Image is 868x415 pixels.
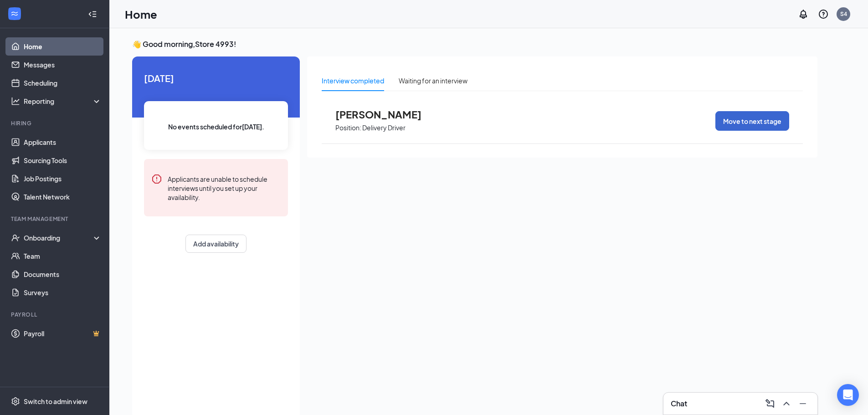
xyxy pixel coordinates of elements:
[335,123,361,132] p: Position:
[779,396,794,411] button: ChevronUp
[88,10,97,19] svg: Collapse
[837,384,859,406] div: Open Intercom Messenger
[399,76,467,86] div: Waiting for an interview
[11,233,20,242] svg: UserCheck
[24,133,102,151] a: Applicants
[168,174,281,202] div: Applicants are unable to schedule interviews until you set up your availability.
[322,76,384,86] div: Interview completed
[168,122,264,132] span: No events scheduled for [DATE] .
[24,247,102,265] a: Team
[24,37,102,56] a: Home
[798,9,809,20] svg: Notifications
[24,56,102,74] a: Messages
[763,396,777,411] button: ComposeMessage
[11,311,100,318] div: Payroll
[11,215,100,223] div: Team Management
[24,188,102,206] a: Talent Network
[24,97,102,106] div: Reporting
[765,398,776,409] svg: ComposeMessage
[24,397,87,406] div: Switch to admin view
[125,6,157,22] h1: Home
[797,398,808,409] svg: Minimize
[24,74,102,92] a: Scheduling
[11,97,20,106] svg: Analysis
[715,111,789,131] button: Move to next stage
[818,9,829,20] svg: QuestionInfo
[151,174,162,184] svg: Error
[335,108,436,120] span: [PERSON_NAME]
[781,398,792,409] svg: ChevronUp
[840,10,847,18] div: S4
[24,324,102,343] a: PayrollCrown
[132,39,817,49] h3: 👋 Good morning, Store 4993 !
[24,283,102,302] a: Surveys
[144,71,288,85] span: [DATE]
[362,123,406,132] p: Delivery Driver
[185,235,247,253] button: Add availability
[24,151,102,169] a: Sourcing Tools
[11,119,100,127] div: Hiring
[10,9,19,18] svg: WorkstreamLogo
[24,233,94,242] div: Onboarding
[11,397,20,406] svg: Settings
[24,169,102,188] a: Job Postings
[671,399,687,409] h3: Chat
[24,265,102,283] a: Documents
[796,396,810,411] button: Minimize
